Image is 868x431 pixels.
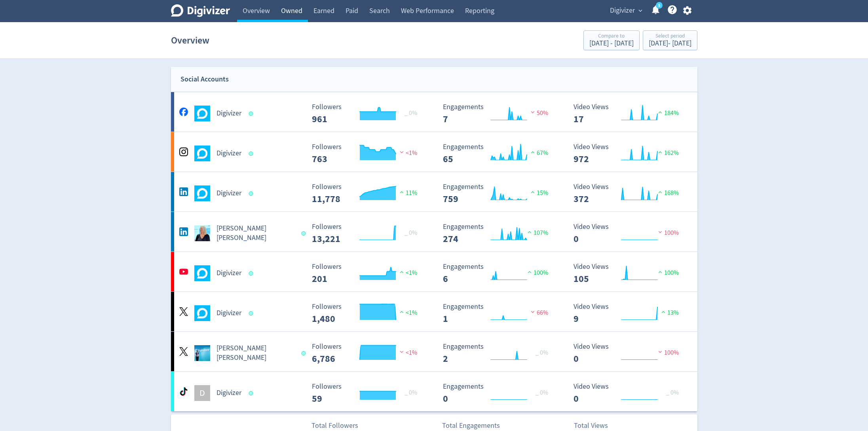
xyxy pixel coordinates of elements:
[308,343,427,364] svg: Followers ---
[439,183,558,204] svg: Engagements 759
[249,112,255,116] span: Data last synced: 3 Oct 2025, 9:02am (AEST)
[405,229,417,237] span: _ 0%
[217,224,294,243] h5: [PERSON_NAME] [PERSON_NAME]
[439,223,558,244] svg: Engagements 274
[656,149,679,157] span: 162%
[171,332,697,371] a: Emma Lo Russo undefined[PERSON_NAME] [PERSON_NAME] Followers --- Followers 6,786 <1% Engagements ...
[217,109,241,118] h5: Digivizer
[658,3,660,8] text: 5
[311,420,358,431] p: Total Followers
[398,349,417,357] span: <1%
[302,351,308,355] span: Data last synced: 2 Oct 2025, 6:02pm (AEST)
[194,265,210,281] img: Digivizer undefined
[649,33,691,40] div: Select period
[570,303,688,324] svg: Video Views 9
[583,30,640,50] button: Compare to[DATE] - [DATE]
[249,271,255,276] span: Data last synced: 3 Oct 2025, 3:01am (AEST)
[656,269,664,275] img: positive-performance.svg
[171,252,697,291] a: Digivizer undefinedDigivizer Followers --- Followers 201 <1% Engagements 6 Engagements 6 100% Vid...
[656,349,679,357] span: 100%
[536,389,548,397] span: _ 0%
[643,30,697,50] button: Select period[DATE]- [DATE]
[398,189,406,195] img: positive-performance.svg
[526,229,534,235] img: positive-performance.svg
[610,4,635,17] span: Digivizer
[194,185,210,201] img: Digivizer undefined
[171,28,209,53] h1: Overview
[398,149,406,155] img: negative-performance.svg
[666,389,679,397] span: _ 0%
[308,263,427,284] svg: Followers ---
[656,149,664,155] img: positive-performance.svg
[526,269,548,277] span: 100%
[656,109,664,115] img: positive-performance.svg
[194,225,210,241] img: Emma Lo Russo undefined
[171,172,697,212] a: Digivizer undefinedDigivizer Followers --- Followers 11,778 11% Engagements 759 Engagements 759 1...
[439,263,558,284] svg: Engagements 6
[180,74,229,85] div: Social Accounts
[529,109,548,117] span: 50%
[656,269,679,277] span: 100%
[529,149,548,157] span: 67%
[308,183,427,204] svg: Followers ---
[637,7,644,14] span: expand_more
[194,305,210,321] img: Digivizer undefined
[194,106,210,121] img: Digivizer undefined
[570,143,688,164] svg: Video Views 972
[570,263,688,284] svg: Video Views 105
[656,229,679,237] span: 100%
[398,349,406,355] img: negative-performance.svg
[249,191,255,196] span: Data last synced: 3 Oct 2025, 9:02am (AEST)
[529,189,537,195] img: positive-performance.svg
[398,309,406,315] img: positive-performance.svg
[302,231,308,236] span: Data last synced: 3 Oct 2025, 1:01am (AEST)
[442,420,500,431] p: Total Engagements
[171,92,697,132] a: Digivizer undefinedDigivizer Followers --- Followers 961 _ 0% Engagements 7 Engagements 7 50% Vid...
[439,303,558,324] svg: Engagements 1
[570,103,688,124] svg: Video Views 17
[659,309,667,315] img: positive-performance.svg
[570,383,688,404] svg: Video Views 0
[570,343,688,364] svg: Video Views 0
[656,189,679,197] span: 168%
[308,103,427,124] svg: Followers ---
[439,143,558,164] svg: Engagements 65
[405,109,417,117] span: _ 0%
[526,229,548,237] span: 107%
[171,372,697,411] a: DDigivizer Followers --- _ 0% Followers 59 Engagements 0 Engagements 0 _ 0% Video Views 0 Video V...
[656,189,664,195] img: positive-performance.svg
[217,388,241,398] h5: Digivizer
[398,189,417,197] span: 11%
[398,269,406,275] img: positive-performance.svg
[171,132,697,172] a: Digivizer undefinedDigivizer Followers --- Followers 763 <1% Engagements 65 Engagements 65 67% Vi...
[171,212,697,251] a: Emma Lo Russo undefined[PERSON_NAME] [PERSON_NAME] Followers --- _ 0% Followers 13,221 Engagement...
[308,303,427,324] svg: Followers ---
[656,229,664,235] img: negative-performance.svg
[529,109,537,115] img: negative-performance.svg
[308,143,427,164] svg: Followers ---
[398,309,417,317] span: <1%
[194,345,210,361] img: Emma Lo Russo undefined
[570,183,688,204] svg: Video Views 372
[656,109,679,117] span: 184%
[529,309,537,315] img: negative-performance.svg
[607,4,644,17] button: Digivizer
[656,349,664,355] img: negative-performance.svg
[249,391,255,395] span: Data last synced: 3 Oct 2025, 8:02am (AEST)
[194,385,210,401] div: D
[589,40,634,47] div: [DATE] - [DATE]
[217,149,241,158] h5: Digivizer
[217,308,241,318] h5: Digivizer
[217,189,241,198] h5: Digivizer
[589,33,634,40] div: Compare to
[194,146,210,161] img: Digivizer undefined
[398,269,417,277] span: <1%
[249,311,255,316] span: Data last synced: 3 Oct 2025, 1:01am (AEST)
[439,383,558,404] svg: Engagements 0
[574,420,619,431] p: Total Views
[439,103,558,124] svg: Engagements 7
[308,223,427,244] svg: Followers ---
[649,40,691,47] div: [DATE] - [DATE]
[656,2,663,9] a: 5
[217,268,241,278] h5: Digivizer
